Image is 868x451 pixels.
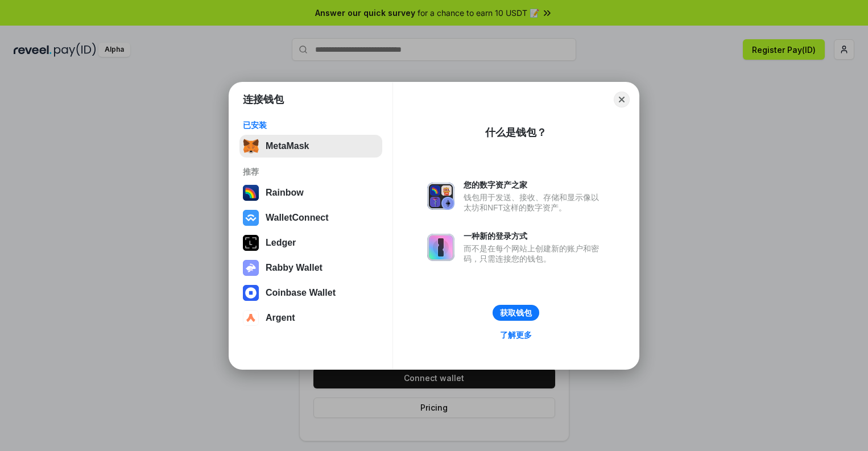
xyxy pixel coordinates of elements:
button: Ledger [239,231,382,254]
img: svg+xml,%3Csvg%20xmlns%3D%22http%3A%2F%2Fwww.w3.org%2F2000%2Fsvg%22%20fill%3D%22none%22%20viewBox... [243,260,259,276]
div: 而不是在每个网站上创建新的账户和密码，只需连接您的钱包。 [464,243,605,264]
div: WalletConnect [266,213,329,223]
img: svg+xml,%3Csvg%20xmlns%3D%22http%3A%2F%2Fwww.w3.org%2F2000%2Fsvg%22%20fill%3D%22none%22%20viewBox... [427,234,454,261]
img: svg+xml,%3Csvg%20width%3D%22120%22%20height%3D%22120%22%20viewBox%3D%220%200%20120%20120%22%20fil... [243,185,259,201]
button: WalletConnect [239,206,382,229]
div: 您的数字资产之家 [464,180,605,190]
img: svg+xml,%3Csvg%20xmlns%3D%22http%3A%2F%2Fwww.w3.org%2F2000%2Fsvg%22%20width%3D%2228%22%20height%3... [243,235,259,251]
button: Rabby Wallet [239,256,382,279]
div: 获取钱包 [500,308,532,318]
button: MetaMask [239,135,382,158]
h1: 连接钱包 [243,93,284,106]
div: 已安装 [243,120,379,130]
img: svg+xml,%3Csvg%20width%3D%2228%22%20height%3D%2228%22%20viewBox%3D%220%200%2028%2028%22%20fill%3D... [243,285,259,301]
div: Rabby Wallet [266,263,323,273]
button: Rainbow [239,181,382,204]
button: Close [614,92,630,107]
div: Ledger [266,238,296,248]
button: 获取钱包 [493,305,539,321]
button: Coinbase Wallet [239,282,382,304]
div: 一种新的登录方式 [464,231,605,241]
div: 什么是钱包？ [485,126,547,139]
div: Argent [266,313,295,323]
div: 钱包用于发送、接收、存储和显示像以太坊和NFT这样的数字资产。 [464,192,605,213]
img: svg+xml,%3Csvg%20width%3D%2228%22%20height%3D%2228%22%20viewBox%3D%220%200%2028%2028%22%20fill%3D... [243,310,259,326]
img: svg+xml,%3Csvg%20xmlns%3D%22http%3A%2F%2Fwww.w3.org%2F2000%2Fsvg%22%20fill%3D%22none%22%20viewBox... [427,183,454,210]
div: 了解更多 [500,330,532,340]
img: svg+xml,%3Csvg%20width%3D%2228%22%20height%3D%2228%22%20viewBox%3D%220%200%2028%2028%22%20fill%3D... [243,210,259,226]
div: 推荐 [243,167,379,177]
img: svg+xml,%3Csvg%20fill%3D%22none%22%20height%3D%2233%22%20viewBox%3D%220%200%2035%2033%22%20width%... [243,138,259,154]
div: Rainbow [266,188,304,198]
button: Argent [239,307,382,329]
div: Coinbase Wallet [266,288,336,298]
a: 了解更多 [493,328,539,342]
div: MetaMask [266,141,309,151]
